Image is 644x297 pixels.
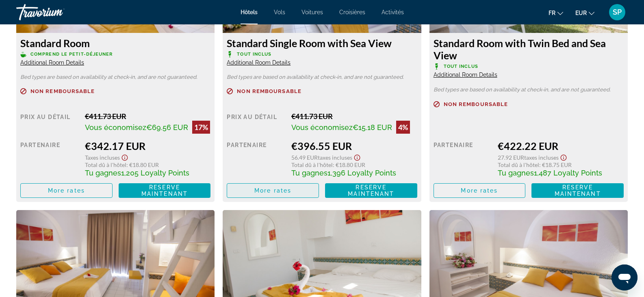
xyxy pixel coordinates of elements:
[301,9,323,15] a: Voitures
[461,187,498,194] span: More rates
[85,140,211,152] div: €342.17 EUR
[20,183,113,198] button: More rates
[444,102,508,107] span: Non remboursable
[524,154,559,161] span: Taxes incluses
[498,161,624,168] div: : €18.75 EUR
[575,7,594,19] button: Change currency
[353,123,392,132] span: €15.18 EUR
[613,8,622,16] span: SP
[498,140,624,152] div: €422.22 EUR
[291,154,318,161] span: 56.49 EUR
[325,183,417,198] button: Reserve maintenant
[291,169,327,177] span: Tu gagnes
[227,112,285,134] div: Prix au détail
[498,169,534,177] span: Tu gagnes
[30,89,95,94] span: Non remboursable
[549,7,563,19] button: Change language
[549,10,555,16] span: fr
[20,74,210,80] p: Bed types are based on availability at check-in, and are not guaranteed.
[327,169,396,177] span: 1,396 Loyalty Points
[227,183,319,198] button: More rates
[559,152,568,161] button: Show Taxes and Fees disclaimer
[434,183,526,198] button: More rates
[611,264,637,290] iframe: Bouton de lancement de la fenêtre de messagerie
[16,2,98,23] a: Travorium
[20,59,84,66] span: Additional Room Details
[444,64,478,69] span: Tout inclus
[85,161,211,168] div: : €18.80 EUR
[534,169,602,177] span: 1,487 Loyalty Points
[85,123,146,132] span: Vous économisez
[20,140,79,177] div: Partenaire
[291,161,417,168] div: : €18.80 EUR
[119,183,211,198] button: Reserve maintenant
[20,112,79,134] div: Prix au détail
[434,37,624,61] h3: Standard Room with Twin Bed and Sea View
[146,123,188,132] span: €69.56 EUR
[85,169,121,177] span: Tu gagnes
[607,4,628,21] button: User Menu
[339,9,365,15] a: Croisières
[396,121,410,134] div: 4%
[227,37,417,49] h3: Standard Single Room with Sea View
[48,187,85,194] span: More rates
[575,10,587,16] span: EUR
[237,89,301,94] span: Non remboursable
[85,112,211,121] div: €411.73 EUR
[141,184,188,197] span: Reserve maintenant
[120,152,130,161] button: Show Taxes and Fees disclaimer
[434,87,624,93] p: Bed types are based on availability at check-in, and are not guaranteed.
[241,9,258,15] a: Hôtels
[227,74,417,80] p: Bed types are based on availability at check-in, and are not guaranteed.
[291,140,417,152] div: €396.55 EUR
[555,184,601,197] span: Reserve maintenant
[192,121,210,134] div: 17%
[85,161,126,168] span: Total dû à l'hôtel
[318,154,352,161] span: Taxes incluses
[121,169,189,177] span: 1,205 Loyalty Points
[291,123,353,132] span: Vous économisez
[348,184,394,197] span: Reserve maintenant
[274,9,285,15] a: Vols
[498,161,539,168] span: Total dû à l'hôtel
[434,140,492,177] div: Partenaire
[237,52,271,57] span: Tout inclus
[20,37,210,49] h3: Standard Room
[352,152,362,161] button: Show Taxes and Fees disclaimer
[85,154,120,161] span: Taxes incluses
[434,72,497,78] span: Additional Room Details
[382,9,404,15] a: Activités
[531,183,624,198] button: Reserve maintenant
[30,52,113,57] span: Comprend le petit-déjeuner
[291,161,333,168] span: Total dû à l'hôtel
[227,140,285,177] div: Partenaire
[291,112,417,121] div: €411.73 EUR
[254,187,291,194] span: More rates
[498,154,524,161] span: 27.92 EUR
[227,59,291,66] span: Additional Room Details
